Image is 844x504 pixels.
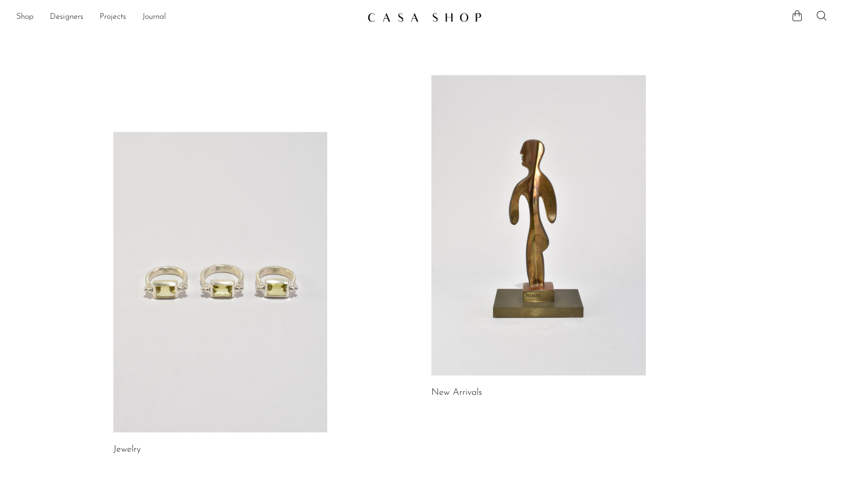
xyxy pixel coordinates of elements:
[142,11,166,24] a: Journal
[113,445,141,454] a: Jewelry
[431,388,482,397] a: New Arrivals
[50,11,83,24] a: Designers
[100,11,126,24] a: Projects
[16,9,359,26] ul: NEW HEADER MENU
[16,11,34,24] a: Shop
[16,9,359,26] nav: Desktop navigation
